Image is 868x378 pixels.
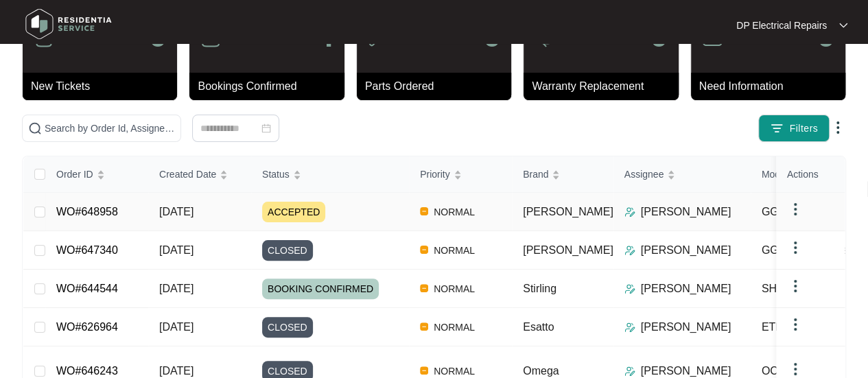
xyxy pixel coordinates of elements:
[365,78,511,95] p: Parts Ordered
[420,207,428,215] img: Vercel Logo
[21,3,117,45] img: residentia service logo
[830,119,846,136] img: dropdown arrow
[262,240,313,261] span: CLOSED
[762,167,788,182] span: Model
[787,278,804,294] img: dropdown arrow
[148,156,251,193] th: Created Date
[31,78,177,95] p: New Tickets
[159,365,193,377] span: [DATE]
[159,283,193,294] span: [DATE]
[316,19,334,52] p: 4
[789,121,818,136] span: Filters
[56,283,118,294] a: WO#644544
[532,78,678,95] p: Warranty Replacement
[420,284,428,292] img: Vercel Logo
[776,156,845,193] th: Actions
[839,22,847,29] img: dropdown arrow
[523,206,613,217] span: [PERSON_NAME]
[420,366,428,375] img: Vercel Logo
[787,316,804,333] img: dropdown arrow
[28,121,42,135] img: search-icon
[758,115,830,142] button: filter iconFilters
[770,121,784,135] img: filter icon
[523,365,559,377] span: Omega
[624,167,664,182] span: Assignee
[251,156,409,193] th: Status
[624,322,635,333] img: Assigner Icon
[198,78,344,95] p: Bookings Confirmed
[787,201,804,217] img: dropdown arrow
[159,321,193,333] span: [DATE]
[787,361,804,377] img: dropdown arrow
[420,322,428,331] img: Vercel Logo
[650,19,668,52] p: 0
[56,167,93,182] span: Order ID
[159,244,193,256] span: [DATE]
[262,317,313,338] span: CLOSED
[56,365,118,377] a: WO#646243
[512,156,613,193] th: Brand
[45,121,175,136] input: Search by Order Id, Assignee Name, Customer Name, Brand and Model
[262,167,290,182] span: Status
[482,19,501,52] p: 0
[817,19,835,52] p: 0
[641,319,731,335] p: [PERSON_NAME]
[523,321,554,333] span: Esatto
[523,167,548,182] span: Brand
[624,245,635,256] img: Assigner Icon
[613,156,751,193] th: Assignee
[641,242,731,259] p: [PERSON_NAME]
[149,19,167,52] p: 0
[699,78,845,95] p: Need Information
[624,366,635,377] img: Assigner Icon
[56,321,118,333] a: WO#626964
[736,19,827,32] p: DP Electrical Repairs
[262,279,379,299] span: BOOKING CONFIRMED
[624,206,635,217] img: Assigner Icon
[428,281,480,297] span: NORMAL
[624,283,635,294] img: Assigner Icon
[56,244,118,256] a: WO#647340
[428,242,480,259] span: NORMAL
[523,244,613,256] span: [PERSON_NAME]
[428,204,480,220] span: NORMAL
[641,281,731,297] p: [PERSON_NAME]
[428,319,480,335] span: NORMAL
[420,167,450,182] span: Priority
[523,283,556,294] span: Stirling
[262,202,325,222] span: ACCEPTED
[787,239,804,256] img: dropdown arrow
[159,206,193,217] span: [DATE]
[56,206,118,217] a: WO#648958
[45,156,148,193] th: Order ID
[641,204,731,220] p: [PERSON_NAME]
[159,167,216,182] span: Created Date
[420,246,428,254] img: Vercel Logo
[409,156,512,193] th: Priority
